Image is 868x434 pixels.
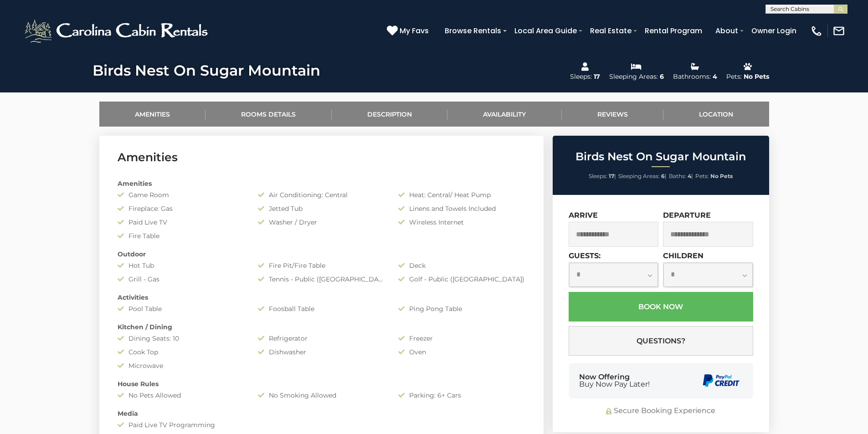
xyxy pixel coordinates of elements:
[589,170,616,182] li: |
[618,173,660,179] span: Sleeping Areas:
[663,211,711,220] label: Departure
[111,275,251,284] div: Grill - Gas
[111,347,251,357] div: Cook Top
[510,23,581,39] a: Local Area Guide
[332,102,448,127] a: Description
[251,261,391,270] div: Fire Pit/Fire Table
[640,23,707,39] a: Rental Program
[711,23,743,39] a: About
[555,151,767,163] h2: Birds Nest On Sugar Mountain
[569,406,753,416] div: Secure Booking Experience
[569,211,598,220] label: Arrive
[387,25,431,37] a: My Favs
[447,102,562,127] a: Availability
[111,261,251,270] div: Hot Tub
[569,326,753,356] button: Questions?
[589,173,607,179] span: Sleeps:
[111,334,251,343] div: Dining Seats: 10
[688,173,691,179] strong: 4
[391,304,532,313] div: Ping Pong Table
[111,231,251,240] div: Fire Table
[562,102,664,127] a: Reviews
[609,173,614,179] strong: 17
[111,250,532,259] div: Outdoor
[111,379,532,388] div: House Rules
[669,170,693,182] li: |
[400,25,429,36] span: My Favs
[251,275,391,284] div: Tennis - Public ([GEOGRAPHIC_DATA])
[391,347,532,357] div: Oven
[391,204,532,213] div: Linens and Towels Included
[586,23,636,39] a: Real Estate
[118,149,525,165] h3: Amenities
[579,373,650,388] div: Now Offering
[111,190,251,199] div: Game Room
[99,102,206,127] a: Amenities
[832,25,845,37] img: mail-regular-white.png
[391,275,532,284] div: Golf - Public ([GEOGRAPHIC_DATA])
[111,322,532,332] div: Kitchen / Dining
[251,334,391,343] div: Refrigerator
[569,292,753,322] button: Book Now
[391,261,532,270] div: Deck
[810,25,823,37] img: phone-regular-white.png
[663,102,769,127] a: Location
[111,361,251,370] div: Microwave
[391,334,532,343] div: Freezer
[111,304,251,313] div: Pool Table
[111,179,532,188] div: Amenities
[205,102,332,127] a: Rooms Details
[695,173,709,179] span: Pets:
[111,293,532,302] div: Activities
[111,218,251,227] div: Paid Live TV
[391,218,532,227] div: Wireless Internet
[663,251,704,260] label: Children
[569,251,601,260] label: Guests:
[251,218,391,227] div: Washer / Dryer
[747,23,801,39] a: Owner Login
[618,170,667,182] li: |
[111,391,251,400] div: No Pets Allowed
[251,347,391,357] div: Dishwasher
[391,391,532,400] div: Parking: 6+ Cars
[111,409,532,418] div: Media
[111,204,251,213] div: Fireplace: Gas
[23,17,212,45] img: White-1-2.png
[579,381,650,388] span: Buy Now Pay Later!
[251,204,391,213] div: Jetted Tub
[391,190,532,199] div: Heat: Central/ Heat Pump
[440,23,506,39] a: Browse Rentals
[251,190,391,199] div: Air Conditioning: Central
[111,420,251,429] div: Paid Live TV Programming
[251,304,391,313] div: Foosball Table
[710,173,733,179] strong: No Pets
[661,173,665,179] strong: 6
[251,391,391,400] div: No Smoking Allowed
[669,173,686,179] span: Baths:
